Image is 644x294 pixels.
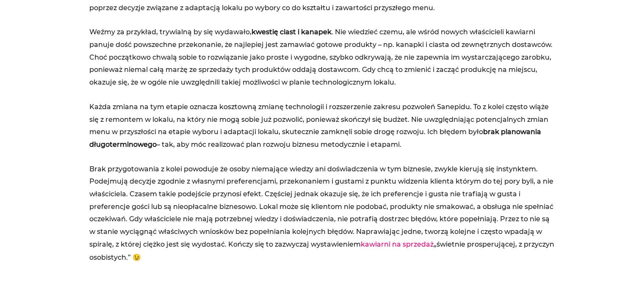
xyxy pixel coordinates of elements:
[89,101,555,151] p: Każda zmiana na tym etapie oznacza kosztowną zmianę technologii i rozszerzenie zakresu pozwoleń S...
[89,128,541,148] strong: brak planowania długoterminowego
[89,163,555,264] p: Brak przygotowania z kolei powoduje że osoby niemające wiedzy ani doświadczenia w tym biznesie, z...
[361,240,434,248] a: kawiarni na sprzedaż
[252,28,332,36] strong: kwestię ciast i kanapek
[89,26,555,89] p: Weźmy za przykład, trywialną by się wydawało, . Nie wiedzieć czemu, ale wśród nowych właścicieli ...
